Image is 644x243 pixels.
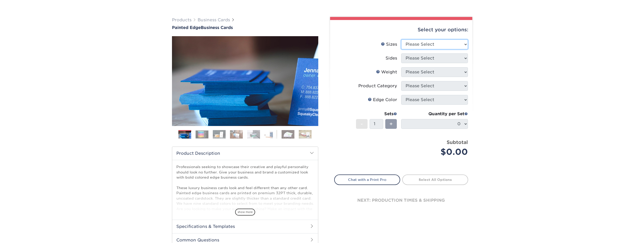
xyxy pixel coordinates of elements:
img: Business Cards 07 [282,130,294,139]
div: next: production times & shipping [334,185,468,216]
img: Painted Edge 01 [172,8,318,154]
div: Quantity per Set [401,111,468,117]
div: Edge Color [368,97,397,103]
span: Painted Edge [172,25,201,30]
strong: Subtotal [447,139,468,145]
img: Business Cards 06 [264,130,277,139]
div: $0.00 [405,146,468,158]
img: Business Cards 08 [299,130,312,139]
span: - [361,120,363,128]
h1: Business Cards [172,25,318,30]
span: + [389,120,393,128]
div: Select your options: [334,20,468,40]
a: Products [172,17,191,22]
a: Select All Options [402,174,468,185]
a: Business Cards [198,17,230,22]
div: Sides [386,55,397,61]
span: show more [235,209,255,216]
a: Chat with a Print Pro [334,174,400,185]
div: Weight [376,69,397,75]
div: Sets [356,111,397,117]
div: Sizes [381,41,397,47]
img: Business Cards 02 [196,130,208,138]
h2: Specifications & Templates [172,220,318,233]
img: Business Cards 03 [213,130,226,139]
h2: Product Description [172,147,318,160]
img: Business Cards 05 [247,130,260,139]
img: Business Cards 04 [230,130,243,139]
div: Product Category [358,83,397,89]
a: Painted EdgeBusiness Cards [172,25,318,30]
img: Business Cards 01 [178,128,191,141]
